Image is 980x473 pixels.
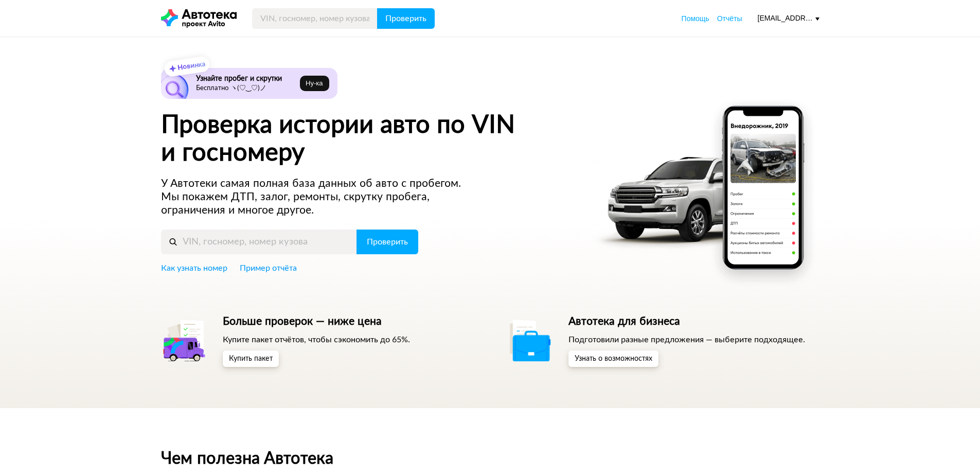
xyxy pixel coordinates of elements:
h5: Автотека для бизнеса [568,315,805,328]
button: Узнать о возможностях [568,351,658,367]
p: Купите пакет отчётов, чтобы сэкономить до 65%. [223,334,410,345]
span: Помощь [682,14,709,23]
button: Проверить [377,8,435,29]
span: Проверить [385,14,426,23]
h6: Узнайте пробег и скрутки [196,74,296,83]
button: Купить пакет [223,351,279,367]
input: VIN, госномер, номер кузова [252,8,378,29]
a: Отчёты [717,13,742,24]
a: Пример отчёта [240,262,297,274]
h2: Чем полезна Автотека [161,449,819,468]
p: Подготовили разные предложения — выберите подходящее. [568,334,805,345]
p: У Автотеки самая полная база данных об авто с пробегом. Мы покажем ДТП, залог, ремонты, скрутку п... [161,177,481,217]
div: [EMAIL_ADDRESS][DOMAIN_NAME] [758,13,819,23]
p: Бесплатно ヽ(♡‿♡)ノ [196,84,296,93]
a: Помощь [682,13,709,24]
input: VIN, госномер, номер кузова [161,230,357,254]
span: Ну‑ка [306,79,323,87]
button: Проверить [357,230,418,254]
h5: Больше проверок — ниже цена [223,315,410,328]
span: Проверить [367,238,408,246]
h1: Проверка истории авто по VIN и госномеру [161,111,579,167]
a: Как узнать номер [161,262,227,274]
strong: Новинка [177,61,205,72]
span: Отчёты [717,14,742,23]
span: Купить пакет [229,355,273,362]
span: Узнать о возможностях [575,355,652,362]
